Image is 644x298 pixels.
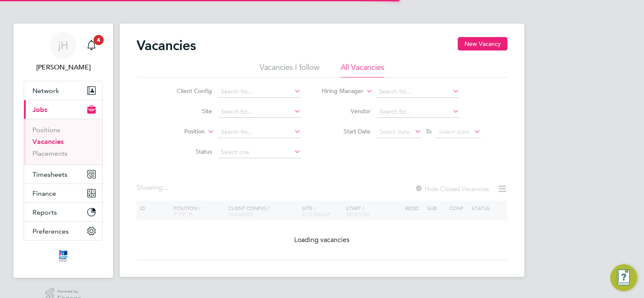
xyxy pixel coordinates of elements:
span: ... [163,184,168,192]
label: Client Config [164,87,212,95]
span: Jobs [32,106,47,114]
input: Search for... [218,106,301,118]
label: Start Date [322,128,370,135]
img: itsconstruction-logo-retina.png [57,249,69,263]
h2: Vacancies [137,37,196,54]
input: Search for... [376,106,459,118]
li: Vacancies I follow [260,62,319,77]
label: Position [156,128,205,136]
button: Jobs [24,100,102,119]
button: Reports [24,203,102,221]
span: Powered by [57,288,81,295]
a: 4 [83,32,100,59]
button: Timesheets [24,165,102,184]
a: Placements [32,149,67,157]
nav: Main navigation [13,24,113,278]
a: Positions [32,126,60,134]
a: Vacancies [32,138,64,146]
span: Select date [379,128,410,136]
label: Status [164,148,212,155]
span: 4 [94,35,104,45]
button: Preferences [24,222,102,240]
input: Search for... [218,126,301,138]
div: Showing [137,184,169,192]
button: Finance [24,184,102,202]
span: Network [32,87,59,95]
span: jH [58,40,68,51]
span: jim Hill [24,62,103,72]
li: All Vacancies [341,62,384,77]
label: Hide Closed Vacancies [415,185,489,193]
a: Go to home page [24,249,103,263]
label: Hiring Manager [315,87,363,96]
span: Finance [32,189,56,197]
div: Jobs [24,119,102,165]
button: New Vacancy [458,37,507,51]
input: Search for... [218,86,301,98]
a: jH[PERSON_NAME] [24,32,103,72]
input: Search for... [376,86,459,98]
span: Preferences [32,227,69,235]
span: Timesheets [32,170,67,178]
span: Select date [439,128,469,136]
button: Network [24,81,102,100]
span: To [423,126,434,137]
label: Vendor [322,107,370,115]
span: Reports [32,208,57,216]
input: Select one [218,146,301,158]
button: Engage Resource Center [610,264,637,291]
label: Site [164,107,212,115]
